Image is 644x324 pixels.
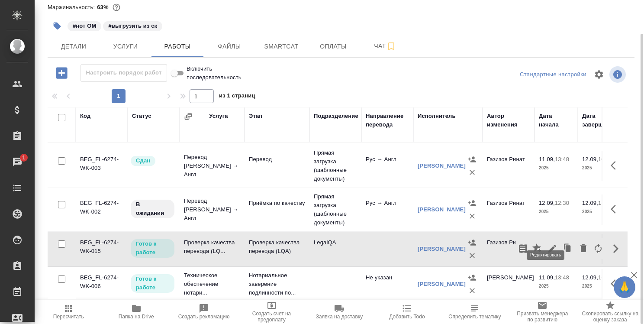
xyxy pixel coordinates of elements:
p: Маржинальность: [48,4,97,10]
div: Услуга [209,112,228,120]
span: выгрузить из ск [102,22,163,29]
p: 12.09, [582,156,598,162]
p: 12:30 [555,200,569,206]
a: [PERSON_NAME] [418,162,466,169]
button: Папка на Drive [102,300,170,324]
button: Заменить [591,238,605,259]
button: Добавить оценку [530,238,545,259]
div: Направление перевода [366,112,409,129]
td: BEG_FL-6274-WK-006 [76,269,128,299]
div: Исполнитель [418,112,456,120]
div: Исполнитель назначен, приступать к работе пока рано [130,199,175,219]
p: 10:30 [598,156,612,162]
td: Не указан [361,269,413,299]
div: Менеджер проверил работу исполнителя, передает ее на следующий этап [130,155,175,167]
p: 16:30 [598,274,612,281]
p: 12.09, [582,274,598,281]
td: Проверка качества перевода (LQ... [180,234,245,264]
span: Добавить Todo [389,314,425,320]
button: Удалить [466,166,479,179]
span: Пересчитать [53,314,84,320]
p: #нот ОМ [73,22,96,30]
p: 2025 [539,164,573,172]
a: 1 [2,151,32,173]
button: Назначить [466,271,479,284]
p: 2025 [582,207,617,216]
td: Перевод [PERSON_NAME] → Англ [180,149,245,183]
p: Нотариальное заверение подлинности по... [249,271,305,297]
div: Код [80,112,90,120]
span: Включить последовательность [187,65,241,82]
p: Проверка качества перевода (LQA) [249,238,305,256]
p: В ожидании [136,200,169,217]
td: BEG_FL-6274-WK-003 [76,151,128,181]
button: Здесь прячутся важные кнопки [605,273,626,294]
p: Готов к работе [136,240,169,257]
div: Статус [132,112,151,120]
p: Приёмка по качеству [249,199,305,207]
button: Назначить [466,153,479,166]
div: Автор изменения [487,112,530,129]
p: 2025 [539,282,573,291]
p: Готов к работе [136,275,169,292]
button: Добавить Todo [373,300,441,324]
button: Клонировать [560,238,576,259]
span: Файлы [209,41,250,52]
p: Перевод [249,155,305,164]
td: Техническое обеспечение нотари... [180,267,245,301]
td: Газизов Ринат [483,234,535,264]
div: Подразделение [314,112,358,120]
button: Пересчитать [35,300,102,324]
button: 895.83 RUB; [111,2,122,13]
span: 🙏 [617,278,632,296]
td: Прямая загрузка (шаблонные документы) [309,144,361,188]
span: Заявка на доставку [316,314,363,320]
p: 13:48 [555,156,569,162]
td: BEG_FL-6274-WK-002 [76,194,128,225]
div: Дата начала [539,112,573,129]
p: 12.09, [539,200,555,206]
div: Исполнитель может приступить к работе [130,273,175,294]
span: Настроить таблицу [589,64,609,85]
span: из 1 страниц [219,91,255,103]
button: Здесь прячутся важные кнопки [605,199,626,220]
td: [PERSON_NAME] [483,269,535,299]
a: [PERSON_NAME] [418,206,466,213]
span: Работы [157,41,198,52]
td: Перевод [PERSON_NAME] → Англ [180,192,245,227]
p: #выгрузить из ск [108,22,157,30]
button: Удалить [466,284,479,297]
button: Скрыть кнопки [605,238,626,259]
p: 2025 [539,207,573,216]
span: Smartcat [261,41,302,52]
button: Заявка на доставку [306,300,373,324]
span: Создать счет на предоплату [243,311,300,323]
div: Этап [249,112,262,120]
td: Прямая загрузка (шаблонные документы) [309,188,361,231]
p: 13:30 [598,200,612,206]
button: Здесь прячутся важные кнопки [605,155,626,176]
button: Удалить [466,249,479,262]
span: Оплаты [312,41,354,52]
td: Газизов Ринат [483,151,535,181]
span: Папка на Drive [119,314,154,320]
button: Определить тематику [441,300,509,324]
td: Рус → Англ [361,194,413,225]
button: Создать рекламацию [170,300,238,324]
p: 2025 [582,164,617,172]
td: Рус → Англ [361,151,413,181]
span: 1 [17,153,30,162]
span: Призвать менеджера по развитию [514,311,571,323]
p: 11.09, [539,156,555,162]
td: Газизов Ринат [483,194,535,225]
span: Создать рекламацию [178,314,230,320]
p: 2025 [582,282,617,291]
p: 13:48 [555,274,569,281]
p: 63% [97,4,110,10]
div: split button [518,68,589,81]
button: Добавить тэг [48,16,67,36]
p: Сдан [136,156,150,165]
span: Посмотреть информацию [609,66,628,83]
span: Скопировать ссылку на оценку заказа [582,311,639,323]
a: [PERSON_NAME] [418,246,466,252]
